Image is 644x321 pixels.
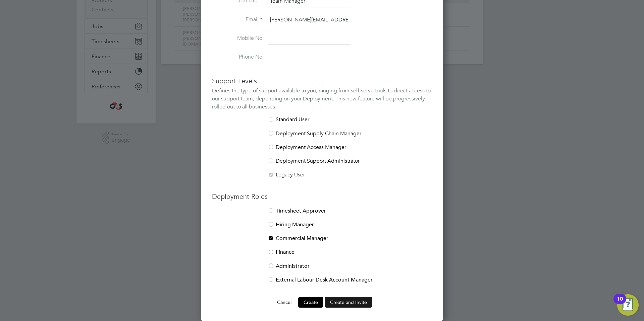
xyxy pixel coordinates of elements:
[617,294,639,316] button: Open Resource Center, 10 new notifications
[212,77,432,85] h3: Support Levels
[212,171,432,178] li: Legacy User
[212,158,432,171] li: Deployment Support Administrator
[212,249,432,262] li: Finance
[212,235,432,249] li: Commercial Manager
[212,35,262,42] label: Mobile No
[212,276,432,290] li: External Labour Desk Account Manager
[212,263,432,276] li: Administrator
[212,144,432,158] li: Deployment Access Manager
[212,130,432,144] li: Deployment Supply Chain Manager
[212,87,432,111] div: Defines the type of support available to you, ranging from self-serve tools to direct access to o...
[325,297,372,308] button: Create and Invite
[212,116,432,130] li: Standard User
[212,208,432,221] li: Timesheet Approver
[298,297,323,308] button: Create
[617,299,623,308] div: 10
[212,16,262,23] label: Email
[212,221,432,235] li: Hiring Manager
[272,297,297,308] button: Cancel
[212,54,262,61] label: Phone No
[212,192,432,201] h3: Deployment Roles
